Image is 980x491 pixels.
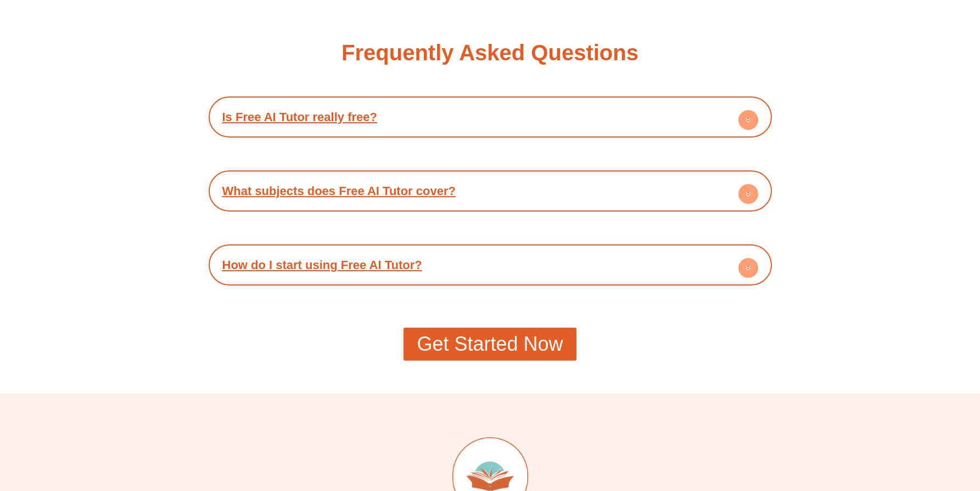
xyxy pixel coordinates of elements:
[404,328,576,361] a: Get Started Now
[792,367,980,491] iframe: Chat Widget
[214,176,766,206] div: What subjects does Free AI Tutor cover?
[222,184,456,198] a: What subjects does Free AI Tutor cover?
[341,42,639,64] h2: Frequently Asked Questions
[214,250,766,280] div: How do I start using Free AI Tutor?
[417,334,563,354] span: Get Started Now
[222,110,377,124] a: Is Free AI Tutor really free?
[214,102,766,132] div: Is Free AI Tutor really free?
[222,258,422,272] a: How do I start using Free AI Tutor?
